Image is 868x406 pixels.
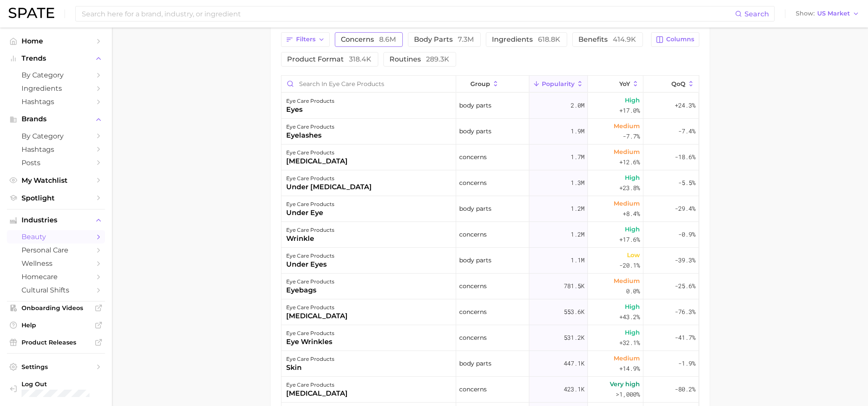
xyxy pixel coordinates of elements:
span: group [470,80,490,87]
a: Hashtags [7,95,105,108]
span: beauty [22,233,90,241]
button: Brands [7,113,105,126]
span: homecare [22,273,90,281]
span: +8.4% [623,209,640,219]
span: Search [744,10,769,18]
button: eye care productsunder eyebody parts1.2mMedium+8.4%-29.4% [281,196,699,222]
a: Onboarding Videos [7,301,105,314]
span: 318.4k [349,55,372,63]
span: 447.1k [564,358,584,369]
button: Columns [651,32,699,47]
span: routines [390,56,450,63]
span: 781.5k [564,281,584,291]
button: ShowUS Market [794,8,862,19]
span: 1.3m [571,178,584,188]
div: eye care products [287,173,372,184]
span: 1.9m [571,126,584,136]
a: Spotlight [7,191,105,205]
button: eye care products[MEDICAL_DATA]concerns423.1kVery high>1,000%-80.2% [281,377,699,403]
button: eye care products[MEDICAL_DATA]concerns1.7mMedium+12.6%-18.6% [281,145,699,170]
a: Settings [7,360,105,373]
span: Spotlight [22,194,90,202]
button: eye care productseye wrinklesconcerns531.2kHigh+32.1%-41.7% [281,325,699,351]
span: Hashtags [22,98,90,106]
span: Industries [22,216,90,224]
span: YoY [619,80,630,87]
button: eye care productseyesbody parts2.0mHigh+17.0%+24.3% [281,93,699,119]
span: 618.8k [538,35,561,43]
div: skin [287,363,335,373]
span: Ingredients [22,84,90,92]
span: Show [796,11,815,16]
button: YoY [588,76,643,92]
span: Log Out [22,380,98,388]
div: eye care products [287,199,335,209]
span: body parts [459,358,491,369]
span: benefits [579,36,636,43]
div: eye care products [287,96,335,106]
span: body parts [414,36,474,43]
span: -39.3% [675,255,695,265]
span: QoQ [671,80,686,87]
div: under [MEDICAL_DATA] [287,182,372,192]
span: My Watchlist [22,176,90,185]
span: High [625,327,640,338]
span: High [625,95,640,105]
input: Search here for a brand, industry, or ingredient [81,6,735,21]
span: +43.2% [619,312,640,322]
div: eye care products [287,225,335,235]
span: Medium [614,353,640,363]
span: -76.3% [675,307,695,317]
a: personal care [7,243,105,257]
div: [MEDICAL_DATA] [287,311,348,321]
span: Filters [296,36,315,43]
div: eye care products [287,380,348,390]
span: 2.0m [571,100,584,111]
span: Very high [610,379,640,389]
a: by Category [7,129,105,143]
span: Hashtags [22,145,90,154]
span: concerns [459,178,487,188]
span: Help [22,321,90,329]
span: >1,000% [616,390,640,398]
button: eye care productsunder eyesbody parts1.1mLow-20.1%-39.3% [281,248,699,274]
div: [MEDICAL_DATA] [287,388,348,399]
button: Industries [7,214,105,227]
span: -0.9% [678,229,695,240]
div: eye care products [287,148,348,158]
span: High [625,301,640,312]
button: eye care productseyebagsconcerns781.5kMedium0.0%-25.6% [281,274,699,299]
span: Medium [614,121,640,131]
span: -29.4% [675,203,695,214]
div: under eye [287,208,335,218]
button: Popularity [529,76,588,92]
span: body parts [459,126,491,136]
div: eyes [287,105,335,115]
span: Low [627,250,640,260]
span: 423.1k [564,384,584,394]
a: Help [7,319,105,332]
span: +17.0% [619,105,640,116]
a: Posts [7,156,105,169]
span: by Category [22,132,90,140]
span: 1.7m [571,152,584,162]
button: Filters [281,32,330,47]
span: Posts [22,159,90,167]
span: concerns [459,332,487,343]
a: Log out. Currently logged in with e-mail jek@cosmax.com. [7,378,105,400]
span: personal care [22,246,90,254]
span: Columns [667,36,695,43]
div: eyelashes [287,130,335,141]
div: eyebags [287,285,335,295]
span: -25.6% [675,281,695,291]
span: +17.6% [619,234,640,245]
span: Popularity [542,80,575,87]
div: under eyes [287,259,335,270]
div: eye care products [287,302,348,313]
span: +14.9% [619,363,640,374]
span: -7.7% [623,131,640,141]
span: Home [22,37,90,45]
span: concerns [459,229,487,240]
input: Search in eye care products [281,76,456,92]
button: eye care productsskinbody parts447.1kMedium+14.9%-1.9% [281,351,699,377]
